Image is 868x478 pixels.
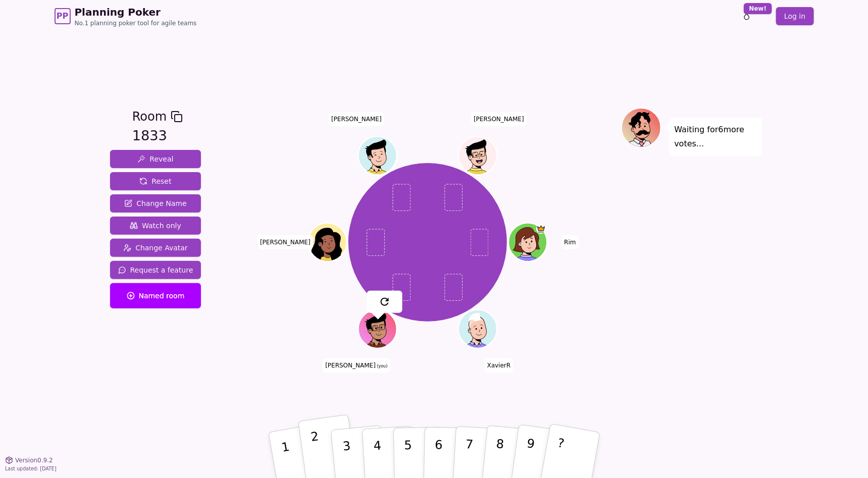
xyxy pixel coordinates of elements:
[75,19,197,27] span: No.1 planning poker tool for agile teams
[118,265,193,275] span: Request a feature
[130,221,181,231] span: Watch only
[536,224,546,234] span: Rim is the host
[5,466,57,471] span: Last updated: [DATE]
[738,7,756,25] button: New!
[110,283,201,308] button: Named room
[123,243,188,253] span: Change Avatar
[127,291,185,301] span: Named room
[323,358,390,373] span: Click to change your name
[258,235,313,249] span: Click to change your name
[5,456,53,464] button: Version0.9.2
[776,7,813,25] a: Log in
[132,108,167,126] span: Room
[675,123,757,151] p: Waiting for 6 more votes...
[139,176,171,186] span: Reset
[15,456,53,464] span: Version 0.9.2
[110,194,201,213] button: Change Name
[132,126,183,146] div: 1833
[744,3,773,14] div: New!
[471,112,527,126] span: Click to change your name
[110,217,201,235] button: Watch only
[110,150,201,168] button: Reveal
[110,239,201,257] button: Change Avatar
[137,154,173,164] span: Reveal
[376,364,388,368] span: (you)
[57,10,68,22] span: PP
[561,235,578,249] span: Click to change your name
[110,261,201,279] button: Request a feature
[55,5,197,27] a: PPPlanning PokerNo.1 planning poker tool for agile teams
[110,172,201,190] button: Reset
[75,5,197,19] span: Planning Poker
[329,112,384,126] span: Click to change your name
[379,296,391,308] img: reset
[485,358,514,373] span: Click to change your name
[124,198,186,208] span: Change Name
[360,311,396,347] button: Click to change your avatar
